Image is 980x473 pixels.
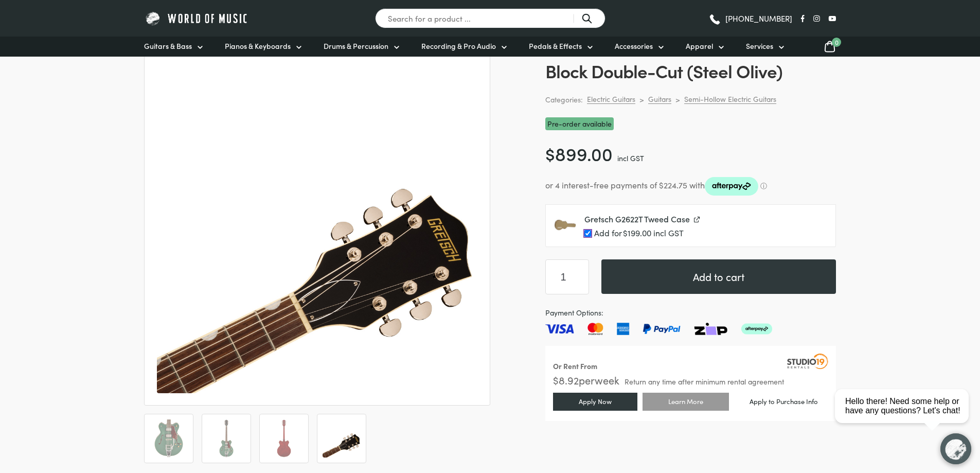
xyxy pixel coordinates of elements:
[725,14,792,22] span: [PHONE_NUMBER]
[545,94,583,106] span: Categories:
[615,41,653,51] span: Accessories
[623,227,628,238] span: $
[584,229,827,238] label: Add for
[625,378,784,385] span: Return any time after minimum rental agreement
[587,94,635,104] a: Electric Guitars
[150,419,188,458] img: Gretsch G2622T Streamliner Centre Block w/Bigsby Steel Olive Front
[553,373,579,387] span: $ 8.92
[623,227,651,238] span: 199.00
[584,230,591,237] input: Add for$199.00 incl GST
[421,41,496,51] span: Recording & Pro Audio
[787,354,828,369] img: Studio19 Rentals
[529,41,582,51] span: Pedals & Effects
[545,141,613,166] bdi: 899.00
[643,393,729,411] a: Learn More
[323,419,361,458] img: Gretsch G2622T Streamliner Centre Block w/Bigsby Steel Olive Headstock
[579,373,619,387] span: per week
[144,41,192,51] span: Guitars & Bass
[648,94,671,104] a: Guitars
[639,95,644,104] div: >
[207,419,245,458] img: Gretsch G2622T Streamliner Centre Block w/Bigsby Steel Olive Full
[734,394,833,409] a: Apply to Purchase Info
[554,213,576,235] img: Gretsch-G2622T-Tweed-Case
[832,38,841,47] span: 0
[545,307,836,319] span: Payment Options:
[653,227,684,238] span: incl GST
[601,259,836,294] button: Add to cart
[545,323,772,335] img: Pay with Master card, Visa, American Express and Paypal
[675,95,680,104] div: >
[144,10,250,26] img: World of Music
[684,94,776,104] a: Semi-Hollow Electric Guitars
[617,153,644,163] span: incl GST
[686,41,713,51] span: Apparel
[553,393,637,411] a: Apply Now
[265,419,303,458] img: Gretsch G2622T Streamliner Centre Block w/Bigsby Steel Olive Rear
[545,117,614,130] span: Pre-order available
[545,259,589,294] input: Product quantity
[545,141,555,166] span: $
[375,8,605,28] input: Search for a product ...
[708,11,792,26] a: [PHONE_NUMBER]
[584,213,690,224] span: Gretsch G2622T Tweed Case
[553,360,597,372] div: Or Rent From
[746,41,773,51] span: Services
[225,41,291,51] span: Pianos & Keyboards
[831,360,980,473] iframe: Chat with our support team
[545,38,836,81] h1: Gretsch G2622T Streamliner Centre Block Double-Cut (Steel Olive)
[324,41,388,51] span: Drums & Percussion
